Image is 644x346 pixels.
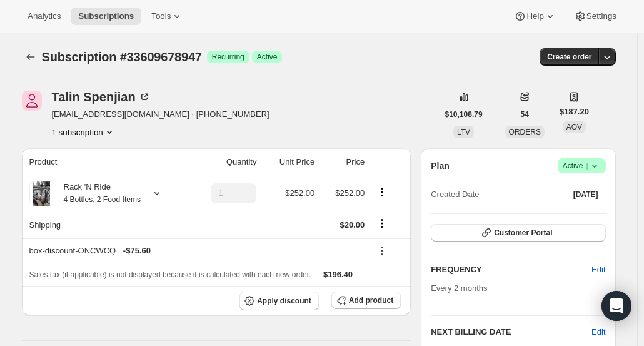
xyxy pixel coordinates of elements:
[457,128,470,136] span: LTV
[445,109,483,120] span: $10,108.79
[335,188,365,198] span: $252.00
[144,8,191,25] button: Tools
[431,326,591,338] h2: NEXT BILLING DATE
[573,190,598,200] span: [DATE]
[52,108,269,121] span: [EMAIL_ADDRESS][DOMAIN_NAME] · [PHONE_NUMBER]
[52,126,116,138] button: Product actions
[521,109,529,120] span: 54
[239,292,319,310] button: Apply discount
[591,326,605,338] button: Edit
[29,270,311,279] span: Sales tax (if applicable) is not displayed because it is calculated with each new order.
[42,50,202,64] span: Subscription #33609678947
[29,245,365,257] div: box-discount-ONCWCQ
[64,195,141,204] small: 4 Bottles, 2 Food Items
[22,148,189,176] th: Product
[506,8,563,25] button: Help
[20,8,68,25] button: Analytics
[372,185,392,199] button: Product actions
[540,48,599,66] button: Create order
[331,292,401,309] button: Add product
[22,48,39,66] button: Subscriptions
[188,148,260,176] th: Quantity
[28,11,61,21] span: Analytics
[151,11,171,21] span: Tools
[547,52,591,62] span: Create order
[257,52,278,62] span: Active
[212,52,244,62] span: Recurring
[566,123,582,131] span: AOV
[123,245,151,257] span: - $75.60
[509,128,541,136] span: ORDERS
[431,188,479,201] span: Created Date
[586,11,616,21] span: Settings
[563,160,601,172] span: Active
[318,148,368,176] th: Price
[372,216,392,230] button: Shipping actions
[526,11,543,21] span: Help
[52,91,151,103] div: Talin Spenjian
[601,291,631,321] div: Open Intercom Messenger
[494,228,552,238] span: Customer Portal
[71,8,141,25] button: Subscriptions
[257,296,311,306] span: Apply discount
[285,188,314,198] span: $252.00
[54,181,141,206] div: Rack 'N Ride
[566,186,606,203] button: [DATE]
[586,161,588,171] span: |
[340,220,365,230] span: $20.00
[566,8,624,25] button: Settings
[431,224,605,242] button: Customer Portal
[323,270,353,279] span: $196.40
[22,91,42,111] span: Talin Spenjian
[591,263,605,276] span: Edit
[431,263,591,276] h2: FREQUENCY
[78,11,134,21] span: Subscriptions
[513,106,536,123] button: 54
[431,160,450,172] h2: Plan
[260,148,318,176] th: Unit Price
[431,283,487,293] span: Every 2 months
[349,295,393,305] span: Add product
[560,106,589,118] span: $187.20
[438,106,490,123] button: $10,108.79
[584,260,613,280] button: Edit
[22,211,189,238] th: Shipping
